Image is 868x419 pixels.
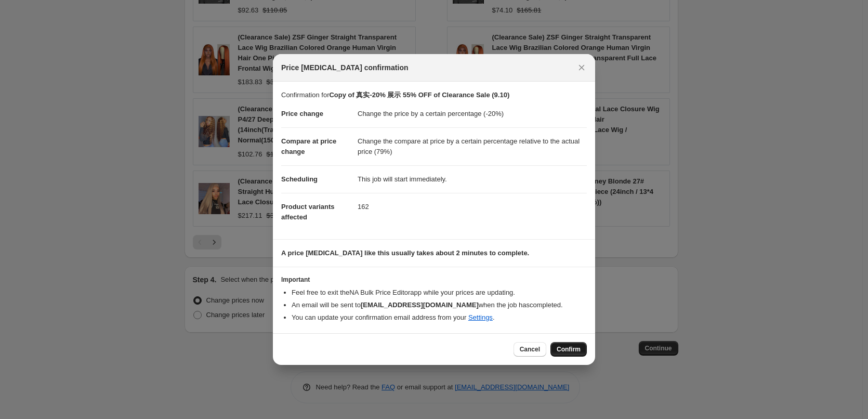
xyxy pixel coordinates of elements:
b: A price [MEDICAL_DATA] like this usually takes about 2 minutes to complete. [281,249,529,257]
p: Confirmation for [281,90,587,100]
span: Price [MEDICAL_DATA] confirmation [281,62,409,73]
span: Cancel [520,345,540,353]
b: Copy of 真实-20% 展示 55% OFF of Clearance Sale (9.10) [329,91,509,99]
dd: Change the compare at price by a certain percentage relative to the actual price (79%) [358,127,587,165]
b: [EMAIL_ADDRESS][DOMAIN_NAME] [361,301,479,309]
span: Scheduling [281,175,318,183]
a: Settings [468,313,493,321]
h3: Important [281,276,587,284]
span: Compare at price change [281,137,336,155]
li: An email will be sent to when the job has completed . [292,300,587,310]
span: Product variants affected [281,203,335,221]
li: Feel free to exit the NA Bulk Price Editor app while your prices are updating. [292,287,587,298]
dd: 162 [358,193,587,220]
span: Price change [281,110,323,117]
button: Confirm [550,342,587,357]
dd: Change the price by a certain percentage (-20%) [358,100,587,127]
button: Close [574,60,589,75]
button: Cancel [514,342,546,357]
span: Confirm [557,345,581,353]
dd: This job will start immediately. [358,165,587,193]
li: You can update your confirmation email address from your . [292,312,587,323]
